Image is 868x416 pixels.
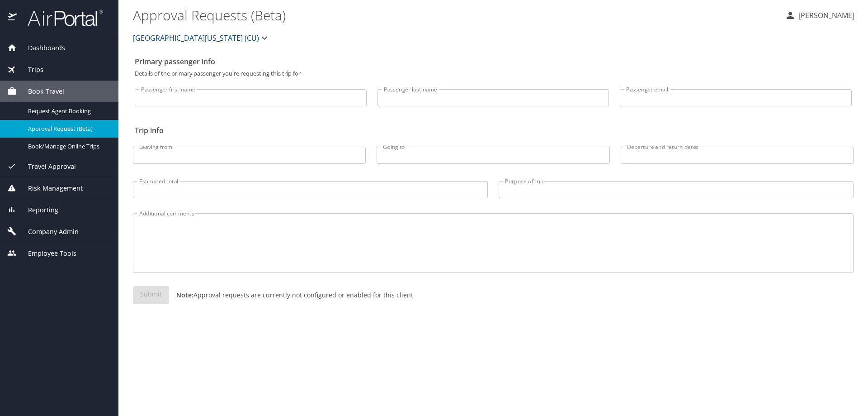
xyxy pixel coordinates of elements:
[28,142,108,151] span: Book/Manage Online Trips
[135,71,852,77] p: Details of the primary passenger you're requesting this trip for
[781,7,858,24] button: [PERSON_NAME]
[28,107,108,115] span: Request Agent Booking
[17,86,64,96] span: Book Travel
[133,1,778,29] h1: Approval Requests (Beta)
[28,124,108,133] span: Approval Request (Beta)
[796,10,854,21] p: [PERSON_NAME]
[17,65,43,75] span: Trips
[129,29,274,47] button: [GEOGRAPHIC_DATA][US_STATE] (CU)
[17,183,83,193] span: Risk Management
[135,123,852,138] h2: Trip info
[176,291,193,299] strong: Note:
[17,162,76,172] span: Travel Approval
[18,9,103,27] img: airportal-logo.png
[8,9,18,27] img: icon-airportal.png
[135,54,852,69] h2: Primary passenger info
[17,249,76,258] span: Employee Tools
[133,32,259,44] span: [GEOGRAPHIC_DATA][US_STATE] (CU)
[17,227,79,237] span: Company Admin
[17,43,65,53] span: Dashboards
[17,205,58,215] span: Reporting
[169,290,413,300] p: Approval requests are currently not configured or enabled for this client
